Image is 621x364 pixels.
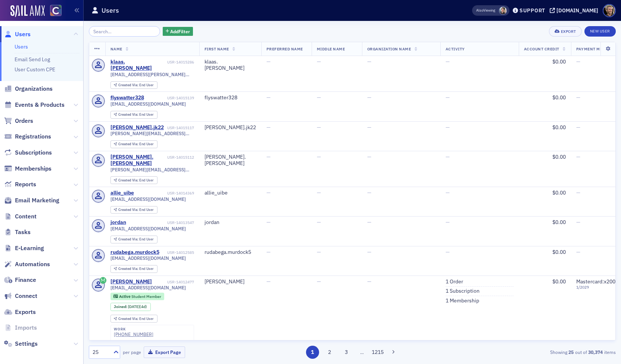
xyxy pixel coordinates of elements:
span: Organization Name [367,46,411,52]
div: USR-14013547 [127,220,194,225]
div: End User [118,237,154,242]
a: Email Send Log [15,56,50,63]
span: [PERSON_NAME][EMAIL_ADDRESS][DOMAIN_NAME] [110,131,194,136]
a: Imports [4,324,37,332]
span: — [266,153,271,160]
span: Pamela Galey-Coleman [499,7,507,15]
span: $0.00 [552,94,566,101]
a: Subscriptions [4,149,52,157]
div: Created Via: End User [110,140,157,148]
span: [EMAIL_ADDRESS][DOMAIN_NAME] [110,255,186,261]
div: Showing out of items [445,349,616,355]
span: — [576,219,580,225]
div: work [114,327,153,332]
a: Users [15,43,28,50]
a: 1 Subscription [446,288,480,295]
span: — [317,189,321,196]
div: [PERSON_NAME].[PERSON_NAME] [205,154,256,167]
span: Organizations [15,85,53,93]
span: — [317,278,321,285]
span: Created Via : [118,207,139,212]
div: End User [118,142,154,146]
span: $0.00 [552,153,566,160]
span: Middle Name [317,46,345,52]
a: Settings [4,340,38,348]
div: USR-14015139 [145,96,194,100]
span: — [446,58,450,65]
a: Organizations [4,85,53,93]
div: End User [118,83,154,87]
span: — [266,189,271,196]
img: SailAMX [10,5,45,17]
div: Created Via: End User [110,206,157,214]
div: rudabega.murdock5 [205,249,256,256]
span: — [367,58,371,65]
div: Active: Active: Student Member [110,293,165,300]
span: Account Credit [524,46,559,52]
div: klaas.[PERSON_NAME] [110,59,166,72]
button: 1215 [371,346,384,359]
div: End User [118,267,154,271]
span: — [576,124,580,131]
div: Created Via: End User [110,315,157,323]
span: — [576,58,580,65]
div: End User [118,208,154,212]
span: — [367,189,371,196]
span: Subscriptions [15,149,52,157]
span: $0.00 [552,249,566,255]
a: Registrations [4,133,51,141]
button: 1 [306,346,319,359]
h1: Users [102,6,119,15]
span: — [446,249,450,255]
a: E-Learning [4,244,44,252]
a: Content [4,212,37,221]
div: USR-14014369 [135,191,194,196]
div: Created Via: End User [110,176,157,184]
div: End User [118,113,154,117]
a: Reports [4,180,36,189]
a: User Custom CPE [15,66,55,73]
span: $0.00 [552,278,566,285]
button: [DOMAIN_NAME] [550,8,601,13]
span: Viewing [476,8,495,13]
span: — [446,219,450,225]
span: First Name [205,46,229,52]
span: — [317,249,321,255]
span: — [576,189,580,196]
span: … [357,349,367,355]
span: — [367,219,371,225]
span: — [576,94,580,101]
a: Finance [4,276,36,284]
span: $0.00 [552,189,566,196]
span: Created Via : [118,141,139,146]
span: — [367,124,371,131]
span: — [317,58,321,65]
span: Created Via : [118,237,139,242]
div: USR-14015286 [167,60,194,65]
div: Joined: 2025-08-29 00:00:00 [110,303,151,311]
button: Export [549,26,581,37]
span: — [367,153,371,160]
span: — [317,124,321,131]
button: 2 [323,346,336,359]
span: Mastercard : x2002 [576,278,618,285]
span: Finance [15,276,36,284]
span: Reports [15,180,36,189]
a: [PERSON_NAME].jk22 [110,124,164,131]
span: — [446,189,450,196]
a: [PHONE_NUMBER] [114,332,153,337]
div: Created Via: End User [110,265,157,273]
button: AddFilter [163,27,193,36]
a: Tasks [4,228,31,236]
span: — [446,153,450,160]
span: [EMAIL_ADDRESS][DOMAIN_NAME] [110,101,186,107]
div: [PERSON_NAME] [110,279,152,285]
span: — [317,153,321,160]
a: flyswatter328 [110,94,144,101]
span: Created Via : [118,266,139,271]
div: USR-14015117 [165,125,194,130]
div: jordan [110,219,126,226]
span: Activity [446,46,465,52]
span: — [367,278,371,285]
